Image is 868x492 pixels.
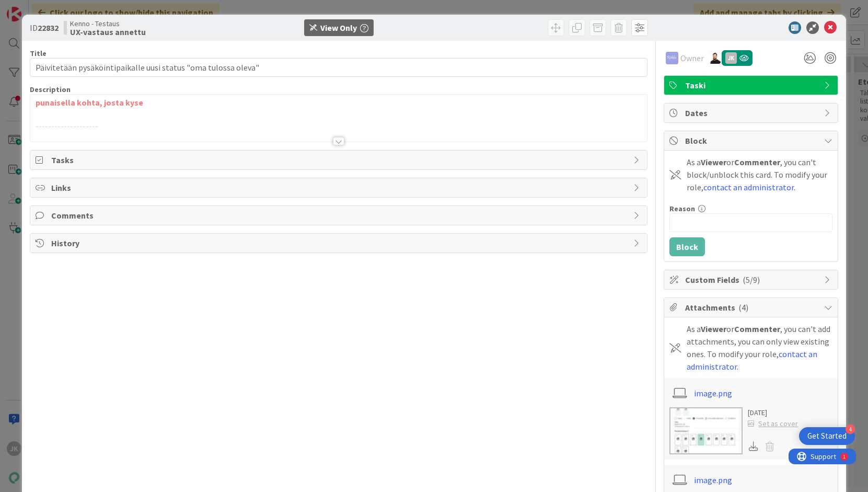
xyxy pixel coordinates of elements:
button: Block [669,237,705,256]
span: ( 5/9 ) [743,274,760,285]
a: image.png [694,387,732,399]
div: Set as cover [748,418,798,429]
div: 4 [846,425,855,434]
a: contact an administrator [703,182,794,192]
div: Download [748,440,759,453]
span: Dates [685,107,819,119]
span: Links [51,181,629,194]
div: As a or , you can't block/unblock this card. To modify your role, . [687,156,832,193]
span: History [51,237,629,249]
img: TK [709,52,721,64]
b: 22832 [38,22,59,33]
span: Taski [685,79,819,91]
span: ( 4 ) [738,302,748,313]
span: Custom Fields [685,273,819,286]
span: Comments [51,209,629,222]
div: [DATE] [748,407,798,418]
div: Open Get Started checklist, remaining modules: 4 [799,427,855,445]
span: Attachments [685,301,819,314]
b: Viewer [701,324,726,334]
label: Reason [669,204,695,213]
span: Support [22,2,48,14]
input: type card name here... [30,58,648,77]
b: UX-vastaus annettu [70,28,146,36]
b: Commenter [734,157,780,167]
strong: punaisella kohta, josta kyse [36,97,143,108]
img: RS [666,52,678,64]
b: Viewer [701,157,726,167]
span: Tasks [51,154,629,166]
div: JK [725,52,737,64]
b: Commenter [734,324,780,334]
button: JK [722,50,753,66]
span: Kenno - Testaus [70,19,146,28]
div: As a or , you can't add attachments, you can only view existing ones. To modify your role, . [687,323,832,373]
span: Description [30,85,71,94]
div: View Only [320,21,357,34]
div: 1 [54,4,57,13]
a: image.png [694,474,732,486]
div: Get Started [807,431,847,441]
label: Title [30,49,47,58]
span: Owner [680,52,704,64]
span: Block [685,134,819,147]
span: ID [30,21,59,34]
